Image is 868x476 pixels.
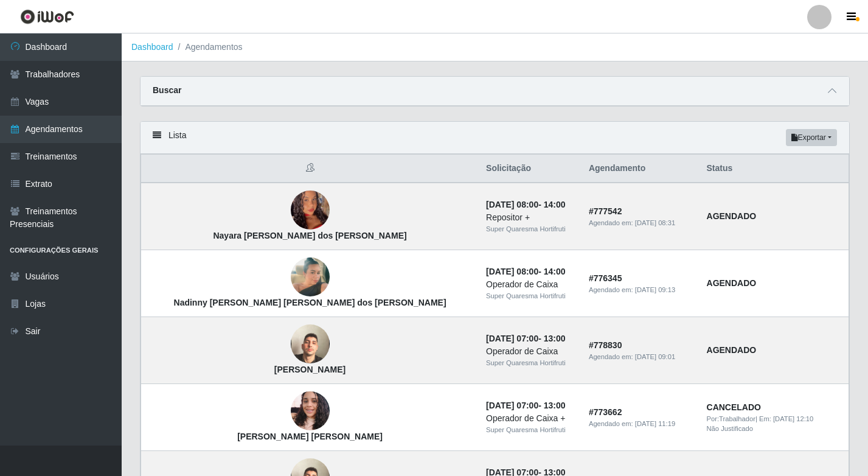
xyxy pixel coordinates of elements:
div: Não Justificado [707,424,841,434]
div: Repositor + [486,211,574,224]
div: Agendado em: [589,352,692,362]
button: Exportar [786,129,837,146]
div: Super Quaresma Hortifruti [486,425,574,435]
time: [DATE] 09:13 [635,286,675,293]
time: 13:00 [544,401,566,410]
div: | Em: [707,414,841,424]
strong: Nadinny [PERSON_NAME] [PERSON_NAME] dos [PERSON_NAME] [174,298,446,307]
strong: # 777542 [589,206,622,216]
strong: - [486,334,565,343]
strong: [PERSON_NAME] [274,365,345,374]
img: Nayara Emilly Souza dos Santos [291,168,330,253]
time: [DATE] 12:10 [773,415,813,422]
time: [DATE] 11:19 [635,420,675,427]
strong: Buscar [153,85,181,95]
strong: AGENDADO [707,278,757,288]
strong: Nayara [PERSON_NAME] dos [PERSON_NAME] [213,231,406,240]
div: Super Quaresma Hortifruti [486,358,574,368]
div: Agendado em: [589,419,692,429]
th: Agendamento [582,155,700,183]
img: Esdras Soares de Lucena [291,310,330,379]
time: [DATE] 08:00 [486,267,538,276]
strong: AGENDADO [707,345,757,355]
div: Super Quaresma Hortifruti [486,291,574,301]
time: [DATE] 08:00 [486,200,538,209]
span: Por: Trabalhador [707,415,755,422]
div: Super Quaresma Hortifruti [486,224,574,234]
nav: breadcrumb [122,33,868,61]
time: [DATE] 07:00 [486,334,538,343]
time: [DATE] 07:00 [486,401,538,410]
time: 14:00 [544,267,566,276]
time: 14:00 [544,200,566,209]
a: Dashboard [131,42,173,52]
strong: # 776345 [589,273,622,283]
time: 13:00 [544,334,566,343]
time: [DATE] 09:01 [635,353,675,360]
div: Operador de Caixa + [486,412,574,425]
div: Operador de Caixa [486,278,574,291]
img: Gabriele da silva Alves [291,376,330,446]
img: Nadinny Neves Souza dos Santos [291,243,330,312]
strong: - [486,267,565,276]
strong: [PERSON_NAME] [PERSON_NAME] [237,432,383,441]
div: Agendado em: [589,285,692,295]
img: CoreUI Logo [20,9,74,24]
div: Operador de Caixa [486,345,574,358]
strong: AGENDADO [707,211,757,221]
strong: - [486,401,565,410]
div: Agendado em: [589,218,692,228]
li: Agendamentos [173,41,243,54]
strong: # 778830 [589,340,622,350]
strong: # 773662 [589,407,622,417]
div: Lista [141,122,849,154]
strong: CANCELADO [707,402,761,412]
strong: - [486,200,565,209]
th: Status [700,155,849,183]
th: Solicitação [479,155,582,183]
time: [DATE] 08:31 [635,219,675,226]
